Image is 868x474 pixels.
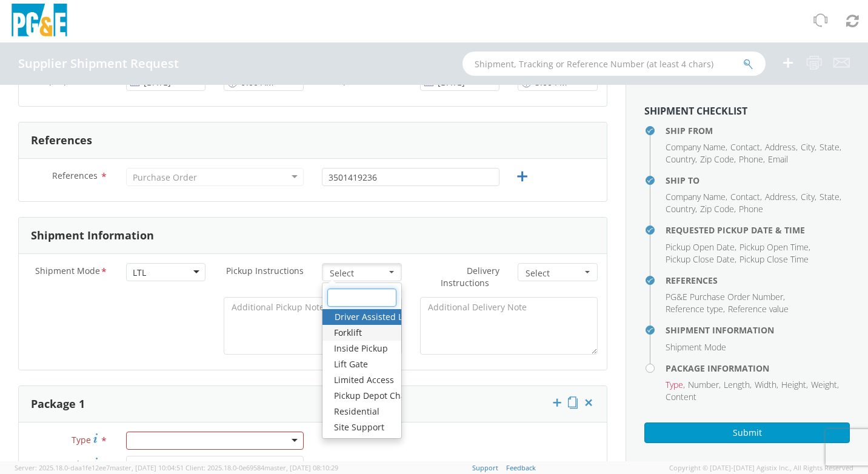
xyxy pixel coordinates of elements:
[730,191,760,202] span: Contact
[666,141,726,153] span: Company Name
[518,263,598,281] button: Select
[801,191,815,202] span: City
[781,379,806,390] span: Height
[133,267,146,279] div: LTL
[728,303,789,315] span: Reference value
[322,263,402,281] button: Select
[322,309,401,325] a: Driver Assisted Loading
[322,404,401,419] a: Residential
[669,463,853,473] span: Copyright © [DATE]-[DATE] Agistix Inc., All Rights Reserved
[811,379,839,391] li: ,
[644,422,850,443] button: Submit
[666,325,850,335] h4: Shipment Information
[666,276,850,285] h4: References
[226,265,304,276] span: Pickup Instructions
[755,379,776,390] span: Width
[666,291,783,302] span: PG&E Purchase Order Number
[820,141,840,153] span: State
[700,203,734,215] span: Zip Code
[666,253,735,265] span: Pickup Close Date
[765,191,798,203] li: ,
[739,253,809,265] span: Pickup Close Time
[666,225,850,235] h4: Requested Pickup Date & Time
[730,141,760,153] span: Contact
[72,434,91,446] span: Type
[666,153,697,165] li: ,
[739,241,809,253] span: Pickup Open Time
[666,341,726,353] span: Shipment Mode
[700,203,736,215] li: ,
[52,170,98,181] span: References
[765,191,796,202] span: Address
[526,267,582,279] span: Select
[462,52,766,76] input: Shipment, Tracking or Reference Number (at least 4 chars)
[820,191,841,203] li: ,
[811,379,837,390] span: Weight
[666,303,723,315] span: Reference type
[688,379,721,391] li: ,
[820,191,840,202] span: State
[322,168,499,186] input: 10 Digit PG&E PO Number
[666,364,850,373] h4: Package Information
[9,4,70,39] img: pge-logo-06675f144f4cfa6a6814.png
[322,325,401,341] a: Forklift
[820,141,841,153] li: ,
[322,356,401,372] a: Lift Gate
[322,419,401,435] a: Site Support
[15,463,184,472] span: Server: 2025.18.0-daa1fe12ee7
[739,153,763,165] span: Phone
[768,153,788,165] span: Email
[31,398,85,410] h3: Package 1
[688,379,719,390] span: Number
[801,141,815,153] span: City
[666,253,736,265] li: ,
[730,141,762,153] li: ,
[322,341,401,356] a: Inside Pickup
[666,291,785,303] li: ,
[666,176,850,185] h4: Ship To
[666,391,696,402] span: Content
[57,458,91,470] span: Number
[739,241,810,253] li: ,
[441,265,499,289] span: Delivery Instructions
[31,135,92,147] h3: References
[739,153,765,165] li: ,
[666,153,695,165] span: Country
[322,372,401,388] a: Limited Access
[765,141,798,153] li: ,
[322,388,401,404] a: Pickup Depot Charge
[801,191,816,203] li: ,
[666,126,850,135] h4: Ship From
[724,379,750,390] span: Length
[666,191,726,202] span: Company Name
[700,153,734,165] span: Zip Code
[35,265,100,279] span: Shipment Mode
[666,303,725,315] li: ,
[781,379,808,391] li: ,
[472,463,498,472] a: Support
[739,203,763,215] span: Phone
[330,267,386,279] span: Select
[765,141,796,153] span: Address
[730,191,762,203] li: ,
[801,141,816,153] li: ,
[18,57,179,70] h4: Supplier Shipment Request
[666,379,685,391] li: ,
[264,463,338,472] span: master, [DATE] 08:10:29
[185,463,338,472] span: Client: 2025.18.0-0e69584
[666,241,735,253] span: Pickup Open Date
[666,203,695,215] span: Country
[110,463,184,472] span: master, [DATE] 10:04:51
[666,379,683,390] span: Type
[724,379,752,391] li: ,
[644,104,747,118] strong: Shipment Checklist
[666,241,736,253] li: ,
[666,141,727,153] li: ,
[666,191,727,203] li: ,
[31,230,154,242] h3: Shipment Information
[755,379,778,391] li: ,
[506,463,536,472] a: Feedback
[666,203,697,215] li: ,
[133,172,197,184] div: Purchase Order
[700,153,736,165] li: ,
